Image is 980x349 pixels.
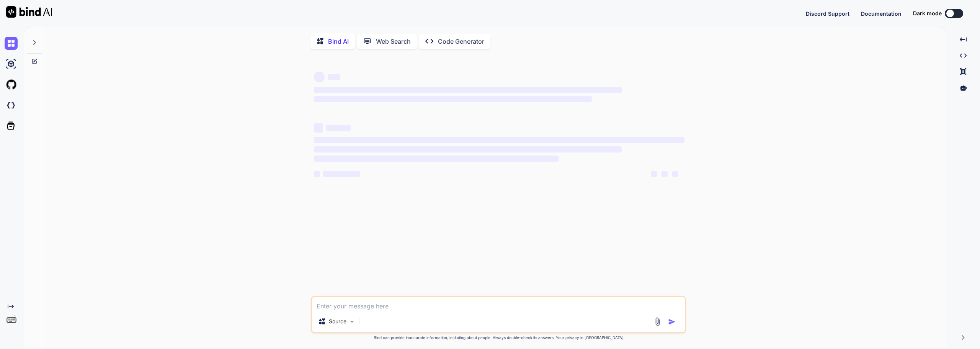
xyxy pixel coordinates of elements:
span: ‌ [661,171,668,177]
span: Discord Support [806,10,849,17]
img: attachment [653,317,662,326]
img: githubLight [5,78,18,91]
p: Web Search [376,37,411,46]
p: Bind can provide inaccurate information, including about people. Always double-check its answers.... [311,335,686,341]
p: Bind AI [328,37,349,46]
span: ‌ [314,87,621,93]
span: Documentation [861,10,902,17]
span: ‌ [314,146,621,152]
img: Bind AI [6,6,52,18]
p: Source [329,318,346,325]
span: ‌ [314,96,592,102]
span: ‌ [326,125,351,131]
img: Pick Models [349,318,355,325]
img: darkCloudIdeIcon [5,99,18,112]
span: ‌ [314,156,559,162]
span: ‌ [314,171,320,177]
img: chat [5,37,18,50]
img: ai-studio [5,57,18,70]
p: Code Generator [438,37,484,46]
span: ‌ [651,171,657,177]
span: ‌ [328,74,340,80]
span: ‌ [314,137,684,143]
button: Discord Support [806,10,849,18]
button: Documentation [861,10,902,18]
span: ‌ [323,171,360,177]
span: ‌ [314,72,325,82]
img: icon [668,318,676,326]
span: ‌ [672,171,678,177]
span: Dark mode [913,10,942,17]
span: ‌ [314,123,323,133]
